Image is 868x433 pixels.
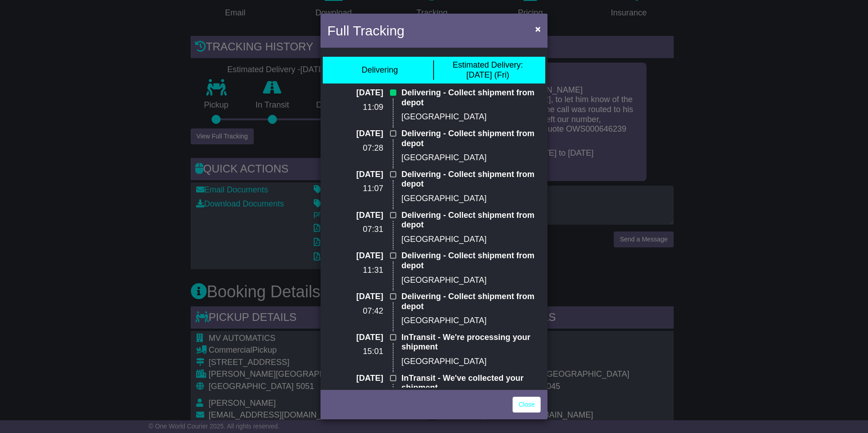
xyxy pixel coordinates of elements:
[327,374,383,384] p: [DATE]
[513,397,541,413] a: Close
[327,306,383,316] p: 07:42
[401,357,541,367] p: [GEOGRAPHIC_DATA]
[327,292,383,302] p: [DATE]
[327,20,404,41] h4: Full Tracking
[327,225,383,235] p: 07:31
[327,184,383,194] p: 11:07
[327,211,383,221] p: [DATE]
[401,88,541,108] p: Delivering - Collect shipment from depot
[327,143,383,153] p: 07:28
[327,88,383,98] p: [DATE]
[401,170,541,189] p: Delivering - Collect shipment from depot
[361,65,398,75] div: Delivering
[401,112,541,122] p: [GEOGRAPHIC_DATA]
[535,24,541,34] span: ×
[327,170,383,180] p: [DATE]
[401,374,541,393] p: InTransit - We've collected your shipment
[401,194,541,204] p: [GEOGRAPHIC_DATA]
[401,316,541,326] p: [GEOGRAPHIC_DATA]
[327,333,383,343] p: [DATE]
[401,211,541,230] p: Delivering - Collect shipment from depot
[401,153,541,163] p: [GEOGRAPHIC_DATA]
[327,347,383,357] p: 15:01
[327,103,383,113] p: 11:09
[401,292,541,311] p: Delivering - Collect shipment from depot
[401,235,541,245] p: [GEOGRAPHIC_DATA]
[327,129,383,139] p: [DATE]
[453,60,523,69] span: Estimated Delivery:
[453,60,523,80] div: [DATE] (Fri)
[401,276,541,285] p: [GEOGRAPHIC_DATA]
[401,129,541,148] p: Delivering - Collect shipment from depot
[327,266,383,276] p: 11:31
[531,20,545,38] button: Close
[401,333,541,352] p: InTransit - We're processing your shipment
[401,251,541,271] p: Delivering - Collect shipment from depot
[327,251,383,261] p: [DATE]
